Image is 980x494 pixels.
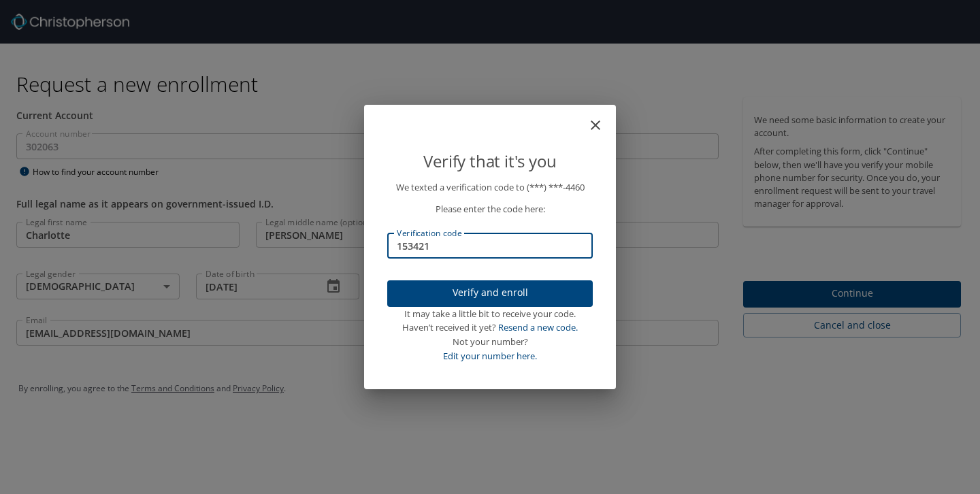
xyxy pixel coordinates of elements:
[398,284,582,301] span: Verify and enroll
[387,280,593,307] button: Verify and enroll
[387,180,593,195] p: We texted a verification code to (***) ***- 4460
[387,320,593,335] div: Haven’t received it yet?
[387,202,593,216] p: Please enter the code here:
[387,335,593,349] div: Not your number?
[594,110,610,127] button: close
[387,148,593,174] p: Verify that it's you
[387,307,593,321] div: It may take a little bit to receive your code.
[498,321,578,333] a: Resend a new code.
[443,350,537,362] a: Edit your number here.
